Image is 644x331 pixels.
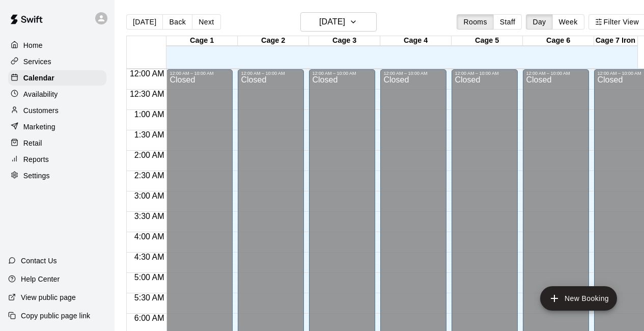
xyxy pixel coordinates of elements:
p: View public page [21,292,76,302]
span: 2:00 AM [132,151,167,159]
a: Retail [8,135,106,151]
div: Cage 3 [309,36,380,46]
button: [DATE] [300,12,377,32]
p: Availability [23,89,58,99]
span: 12:00 AM [127,69,167,78]
div: Cage 1 [166,36,238,46]
p: Calendar [23,73,54,83]
div: 12:00 AM – 10:00 AM [312,71,372,76]
span: 6:00 AM [132,314,167,322]
div: 12:00 AM – 10:00 AM [455,71,515,76]
p: Customers [23,105,59,116]
button: Day [526,14,552,30]
a: Home [8,38,106,53]
div: 12:00 AM – 10:00 AM [383,71,443,76]
button: Back [162,14,192,30]
span: 5:30 AM [132,293,167,302]
a: Calendar [8,70,106,86]
button: Staff [493,14,522,30]
h6: [DATE] [319,15,345,29]
div: 12:00 AM – 10:00 AM [526,71,586,76]
div: Cage 6 [523,36,594,46]
a: Services [8,54,106,69]
a: Availability [8,87,106,102]
p: Copy public page link [21,311,90,321]
button: add [540,286,617,311]
div: 12:00 AM – 10:00 AM [170,71,230,76]
span: 4:30 AM [132,253,167,261]
a: Settings [8,168,106,183]
span: 1:00 AM [132,110,167,119]
div: Cage 5 [452,36,523,46]
div: Cage 4 [380,36,452,46]
button: [DATE] [126,14,163,30]
p: Reports [23,154,49,164]
span: 4:00 AM [132,232,167,241]
a: Reports [8,152,106,167]
a: Customers [8,103,106,118]
p: Marketing [23,122,55,132]
span: 2:30 AM [132,171,167,180]
button: Rooms [457,14,493,30]
span: 5:00 AM [132,273,167,282]
p: Contact Us [21,256,57,266]
span: 12:30 AM [127,90,167,98]
span: 3:30 AM [132,212,167,220]
p: Retail [23,138,42,148]
p: Help Center [21,274,60,284]
button: Week [552,14,584,30]
span: 3:00 AM [132,191,167,200]
button: Next [192,14,220,30]
a: Marketing [8,119,106,134]
div: 12:00 AM – 10:00 AM [241,71,301,76]
div: Cage 2 [238,36,309,46]
span: 1:30 AM [132,130,167,139]
p: Home [23,40,43,50]
p: Services [23,57,51,67]
p: Settings [23,171,50,181]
